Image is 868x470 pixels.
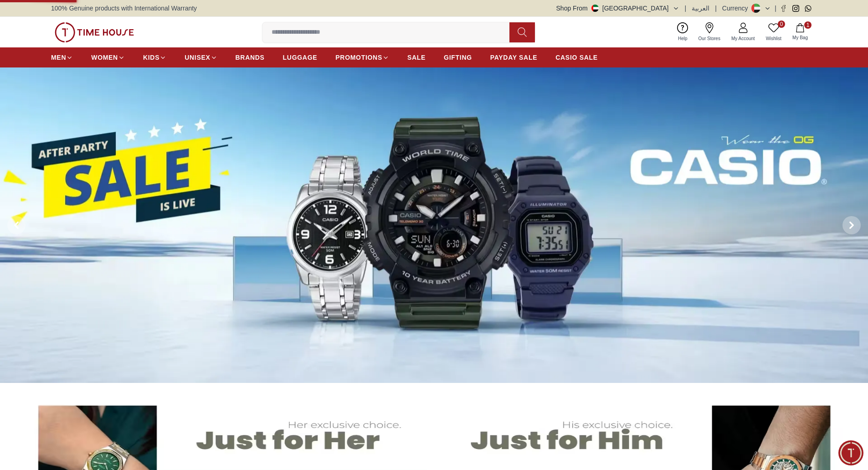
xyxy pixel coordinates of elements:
span: Our Stores [695,35,724,42]
a: PAYDAY SALE [490,49,537,66]
span: GIFTING [444,53,472,62]
a: Our Stores [693,21,726,44]
span: UNISEX [185,53,210,62]
a: KIDS [143,49,166,66]
a: Facebook [780,5,787,12]
a: CASIO SALE [555,49,598,66]
a: PROMOTIONS [335,49,389,66]
a: BRANDS [236,49,265,66]
span: 1 [804,21,812,29]
div: Currency [722,4,752,13]
a: 0Wishlist [760,21,787,44]
span: CASIO SALE [555,53,598,62]
span: My Account [728,35,759,42]
a: Help [673,21,693,44]
a: GIFTING [444,49,472,66]
a: MEN [51,49,73,66]
a: LUGGAGE [283,49,318,66]
a: UNISEX [185,49,217,66]
a: Instagram [792,5,799,12]
span: SALE [407,53,426,62]
span: | [715,4,717,13]
a: Whatsapp [805,5,812,12]
span: | [685,4,687,13]
span: Wishlist [762,35,785,42]
a: WOMEN [91,49,125,66]
span: | [775,4,776,13]
span: MEN [51,53,66,62]
span: BRANDS [236,53,265,62]
div: Chat Widget [838,440,863,465]
button: 1My Bag [787,21,813,43]
img: ... [55,22,134,42]
a: SALE [407,49,426,66]
span: PROMOTIONS [335,53,382,62]
span: 100% Genuine products with International Warranty [51,4,197,13]
span: PAYDAY SALE [490,53,537,62]
span: WOMEN [91,53,118,62]
span: LUGGAGE [283,53,318,62]
span: 0 [778,21,785,28]
button: Shop From[GEOGRAPHIC_DATA] [556,4,679,13]
button: العربية [692,4,709,13]
span: Help [674,35,691,42]
span: My Bag [789,34,812,41]
span: KIDS [143,53,159,62]
img: United Arab Emirates [591,5,599,12]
